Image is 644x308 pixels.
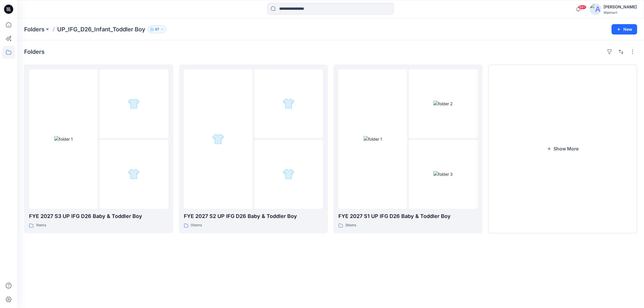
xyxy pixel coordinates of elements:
[333,64,483,233] a: folder 1folder 2folder 3FYE 2027 S1 UP IFG D26 Baby & Toddler Boy3items
[36,222,46,228] p: 1 items
[128,168,140,180] img: folder 3
[433,101,453,107] img: folder 2
[148,25,166,33] button: 47
[128,98,140,110] img: folder 2
[155,26,159,32] p: 47
[29,212,168,220] p: FYE 2027 S3 UP IFG D26 Baby & Toddler Boy
[345,222,356,228] p: 3 items
[283,168,294,180] img: folder 3
[57,25,145,33] p: UP_IFG_D26_Infant_Toddler Boy
[433,171,453,177] img: folder 3
[24,25,45,33] a: Folders
[184,212,323,220] p: FYE 2027 S2 UP IFG D26 Baby & Toddler Boy
[283,98,294,110] img: folder 2
[590,3,601,15] img: avatar
[603,3,637,10] div: [PERSON_NAME]
[212,133,224,145] img: folder 1
[612,24,637,35] button: New
[24,48,45,55] h4: Folders
[364,136,382,142] img: folder 1
[603,10,637,15] div: Walmart
[578,5,587,9] span: 99+
[191,222,202,228] p: 0 items
[54,136,73,142] img: folder 1
[338,212,478,220] p: FYE 2027 S1 UP IFG D26 Baby & Toddler Boy
[488,64,637,233] button: Show More
[179,64,328,233] a: folder 1folder 2folder 3FYE 2027 S2 UP IFG D26 Baby & Toddler Boy0items
[24,64,173,233] a: folder 1folder 2folder 3FYE 2027 S3 UP IFG D26 Baby & Toddler Boy1items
